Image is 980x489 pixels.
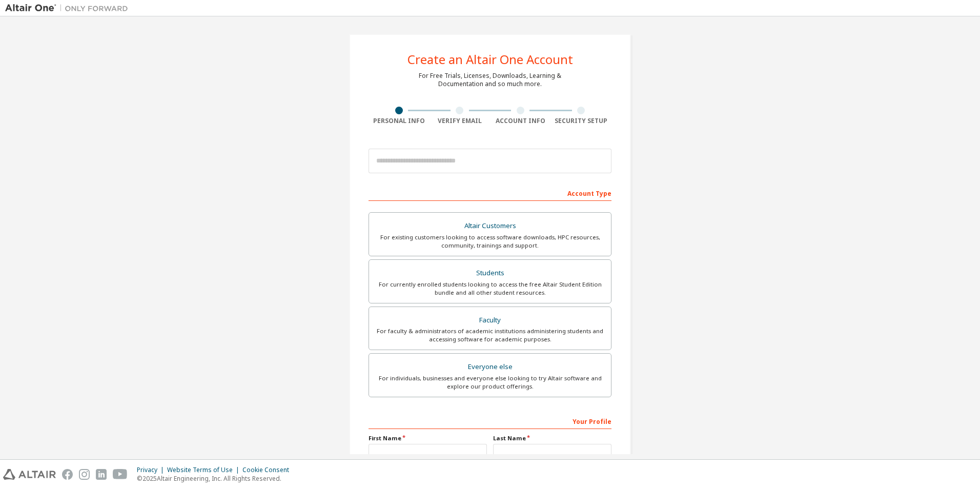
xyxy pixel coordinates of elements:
img: altair_logo.svg [3,469,56,480]
img: youtube.svg [113,469,128,480]
div: Privacy [137,466,167,474]
label: First Name [369,434,487,442]
div: Everyone else [375,360,605,374]
img: Altair One [5,3,133,13]
div: Account Type [369,185,611,201]
div: Website Terms of Use [167,466,242,474]
div: Cookie Consent [242,466,295,474]
div: Altair Customers [375,219,605,233]
div: Faculty [375,313,605,328]
img: facebook.svg [62,469,73,480]
div: For faculty & administrators of academic institutions administering students and accessing softwa... [375,327,605,343]
img: instagram.svg [79,469,90,480]
div: Security Setup [551,117,612,125]
div: For currently enrolled students looking to access the free Altair Student Edition bundle and all ... [375,280,605,297]
div: Students [375,266,605,280]
div: For Free Trials, Licenses, Downloads, Learning & Documentation and so much more. [419,72,561,88]
div: Verify Email [430,117,491,125]
div: Personal Info [369,117,430,125]
div: For individuals, businesses and everyone else looking to try Altair software and explore our prod... [375,374,605,391]
div: Create an Altair One Account [407,53,573,66]
img: linkedin.svg [96,469,107,480]
div: For existing customers looking to access software downloads, HPC resources, community, trainings ... [375,233,605,250]
div: Account Info [490,117,551,125]
div: Your Profile [369,413,611,429]
p: © 2025 Altair Engineering, Inc. All Rights Reserved. [137,474,295,483]
label: Last Name [493,434,611,442]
